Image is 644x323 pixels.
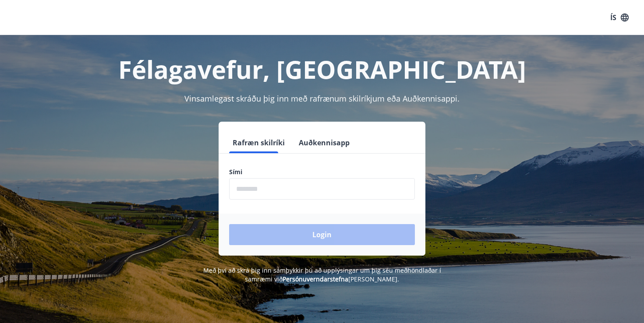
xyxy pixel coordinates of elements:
h1: Félagavefur, [GEOGRAPHIC_DATA] [17,53,627,86]
button: Rafræn skilríki [229,132,288,153]
button: ÍS [605,10,633,25]
span: Með því að skrá þig inn samþykkir þú að upplýsingar um þig séu meðhöndlaðar í samræmi við [PERSON... [203,266,441,283]
a: Persónuverndarstefna [283,275,348,283]
button: Auðkennisapp [295,132,353,153]
label: Sími [229,168,415,176]
span: Vinsamlegast skráðu þig inn með rafrænum skilríkjum eða Auðkennisappi. [184,93,460,104]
